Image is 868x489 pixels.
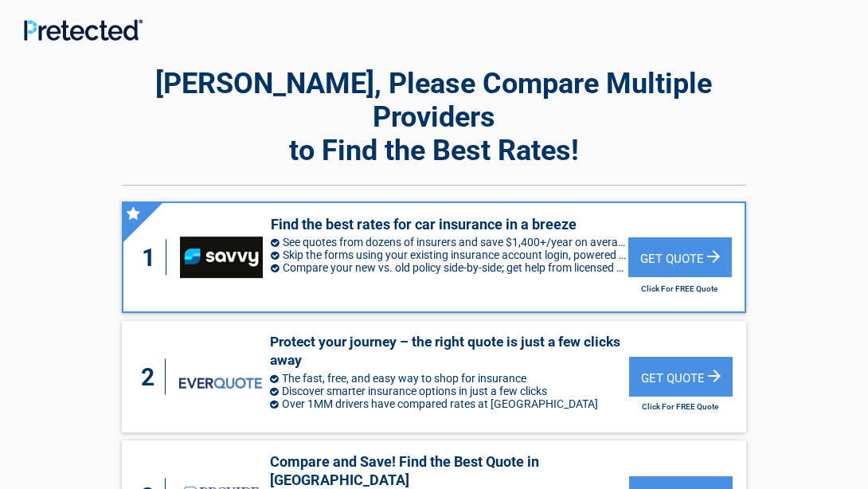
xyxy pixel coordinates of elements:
h2: Click For FREE Quote [628,284,730,293]
div: 2 [138,359,165,395]
h2: Click For FREE Quote [629,402,732,411]
h3: Find the best rates for car insurance in a breeze [271,215,628,233]
img: everquote's logo [179,378,262,389]
li: Compare your new vs. old policy side-by-side; get help from licensed agents via phone, SMS, or email [271,261,628,274]
li: Skip the forms using your existing insurance account login, powered by Trellis [271,248,628,261]
li: See quotes from dozens of insurers and save $1,400+/year on average [271,236,628,248]
h2: [PERSON_NAME], Please Compare Multiple Providers to Find the Best Rates! [122,67,745,167]
li: The fast, free, and easy way to shop for insurance [270,372,629,385]
div: 1 [139,240,166,276]
li: Discover smarter insurance options in just a few clicks [270,385,629,397]
img: savvy's logo [180,237,262,278]
div: Get Quote [628,237,732,277]
li: Over 1MM drivers have compared rates at [GEOGRAPHIC_DATA] [270,397,629,410]
div: Get Quote [629,357,733,397]
img: Main Logo [24,19,143,41]
h3: Protect your journey – the right quote is just a few clicks away [270,333,629,370]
